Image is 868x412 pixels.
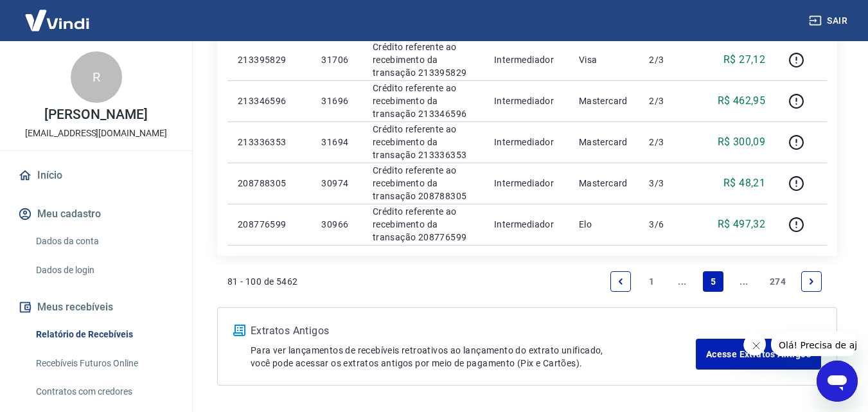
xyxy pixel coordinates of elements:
[44,108,147,121] p: [PERSON_NAME]
[31,228,177,255] a: Dados da conta
[238,94,301,107] p: 213346596
[703,271,723,292] a: Page 5 is your current page
[605,266,827,297] ul: Pagination
[31,257,177,283] a: Dados de login
[649,94,687,107] p: 2/3
[373,205,474,244] p: Crédito referente ao recebimento da transação 208776599
[321,136,351,148] p: 31694
[238,136,301,148] p: 213336353
[734,271,754,292] a: Jump forward
[649,53,687,66] p: 2/3
[806,9,853,33] button: Sair
[672,271,693,292] a: Jump backward
[649,218,687,231] p: 3/6
[251,323,696,339] p: Extratos Antigos
[71,51,122,103] div: R
[238,53,301,66] p: 213395829
[15,161,177,190] a: Início
[373,40,474,79] p: Crédito referente ao recebimento da transação 213395829
[723,52,765,67] p: R$ 27,12
[8,9,108,19] span: Olá! Precisa de ajuda?
[15,1,99,40] img: Vindi
[31,321,177,348] a: Relatório de Recebíveis
[373,82,474,120] p: Crédito referente ao recebimento da transação 213346596
[238,177,301,190] p: 208788305
[494,136,558,148] p: Intermediador
[373,123,474,161] p: Crédito referente ao recebimento da transação 213336353
[579,53,629,66] p: Visa
[25,127,167,140] p: [EMAIL_ADDRESS][DOMAIN_NAME]
[321,177,351,190] p: 30974
[579,94,629,107] p: Mastercard
[718,93,766,109] p: R$ 462,95
[494,177,558,190] p: Intermediador
[494,218,558,231] p: Intermediador
[765,271,791,292] a: Page 274
[641,271,662,292] a: Page 1
[251,344,696,370] p: Para ver lançamentos de recebíveis retroativos ao lançamento do extrato unificado, você pode aces...
[718,134,766,150] p: R$ 300,09
[718,217,766,232] p: R$ 497,32
[649,177,687,190] p: 3/3
[579,218,629,231] p: Elo
[743,333,766,355] iframe: Fechar mensagem
[494,53,558,66] p: Intermediador
[649,136,687,148] p: 2/3
[373,164,474,202] p: Crédito referente ao recebimento da transação 208788305
[238,218,301,231] p: 208776599
[321,94,351,107] p: 31696
[31,350,177,377] a: Recebíveis Futuros Online
[321,218,351,231] p: 30966
[817,361,858,402] iframe: Botão para abrir a janela de mensagens
[227,275,297,288] p: 81 - 100 de 5462
[233,325,245,336] img: ícone
[15,293,177,321] button: Meus recebíveis
[771,331,858,356] iframe: Mensagem da empresa
[696,339,821,370] a: Acesse Extratos Antigos
[579,177,629,190] p: Mastercard
[321,53,351,66] p: 31706
[494,94,558,107] p: Intermediador
[801,271,822,292] a: Next page
[610,271,631,292] a: Previous page
[31,379,177,405] a: Contratos com credores
[579,136,629,148] p: Mastercard
[15,200,177,228] button: Meu cadastro
[723,175,765,191] p: R$ 48,21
